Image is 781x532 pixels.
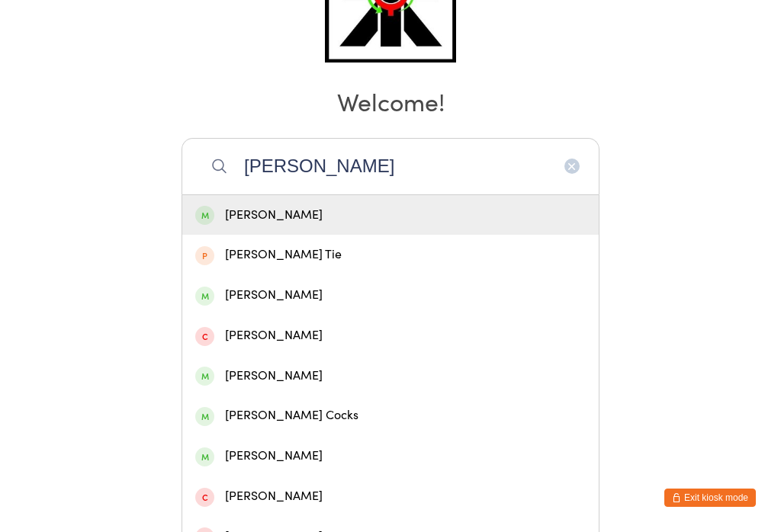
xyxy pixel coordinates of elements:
[195,446,586,466] div: [PERSON_NAME]
[195,245,586,265] div: [PERSON_NAME] Tie
[195,285,586,306] div: [PERSON_NAME]
[195,405,586,426] div: [PERSON_NAME] Cocks
[195,366,586,386] div: [PERSON_NAME]
[195,325,586,346] div: [PERSON_NAME]
[664,489,756,507] button: Exit kiosk mode
[195,205,586,226] div: [PERSON_NAME]
[182,138,599,194] input: Search
[15,84,766,118] h2: Welcome!
[195,486,586,507] div: [PERSON_NAME]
